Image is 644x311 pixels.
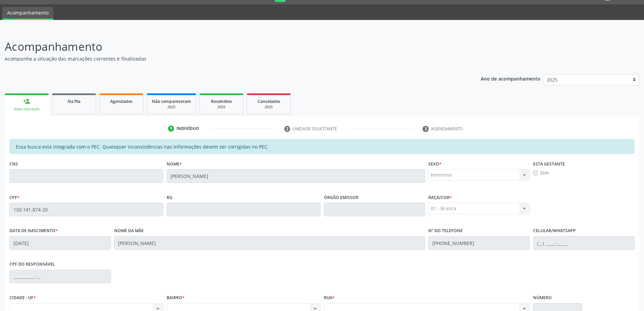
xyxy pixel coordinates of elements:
[428,236,530,250] input: (__) _____-_____
[5,55,449,62] p: Acompanhe a situação das marcações correntes e finalizadas
[152,98,191,104] span: Não compareceram
[9,259,55,270] label: CPF do responsável
[9,192,20,203] label: CPF
[9,139,635,154] div: Essa busca está integrada com o PEC. Quaisquer inconsistências nas informações devem ser corrigid...
[9,226,58,236] label: Data de nascimento
[428,159,442,169] label: Sexo
[252,105,286,110] div: 2025
[481,74,541,83] p: Ano de acompanhamento
[324,293,335,303] label: Rua
[428,192,452,203] label: Raça/cor
[9,159,18,169] label: CNS
[9,293,36,303] label: CIDADE - UF
[167,192,172,203] label: RG
[258,98,280,104] span: Cancelados
[167,293,185,303] label: BAIRRO
[167,159,182,169] label: Nome
[533,226,576,236] label: Celular/WhatsApp
[211,98,232,104] span: Resolvidos
[168,126,174,132] div: 1
[2,7,53,20] a: Acompanhamento
[110,98,133,104] span: Agendados
[324,192,358,203] label: Órgão emissor
[23,97,30,105] div: person_add
[176,126,199,132] div: Indivíduo
[533,236,635,250] input: (__) _____-_____
[533,159,565,169] label: Está gestante
[114,226,144,236] label: Nome da mãe
[152,105,191,110] div: 2025
[5,38,449,55] p: Acompanhamento
[540,169,549,176] label: Sim
[428,226,463,236] label: Nº do Telefone
[68,98,80,104] span: Na fila
[9,107,44,112] div: Nova marcação
[205,105,238,110] div: 2025
[9,270,111,283] input: ___.___.___-__
[533,293,552,303] label: Número
[9,236,111,250] input: __/__/____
